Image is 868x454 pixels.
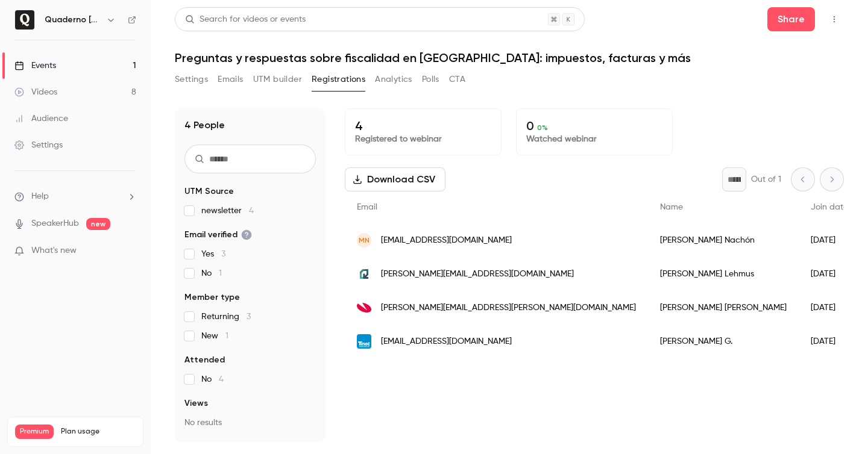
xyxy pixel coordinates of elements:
[184,441,218,453] span: Referrer
[767,7,815,31] button: Share
[122,246,136,257] iframe: Noticeable Trigger
[751,173,781,185] p: Out of 1
[357,334,371,349] img: tinet.org
[201,311,251,323] span: Returning
[31,217,79,230] a: SpeakerHub
[14,113,68,125] div: Audience
[201,373,224,385] span: No
[526,119,662,133] p: 0
[15,424,54,439] span: Premium
[175,70,208,89] button: Settings
[225,332,228,340] span: 1
[31,190,49,203] span: Help
[247,313,251,321] span: 3
[253,70,302,89] button: UTM builder
[648,291,799,325] div: [PERSON_NAME] [PERSON_NAME]
[449,70,465,89] button: CTA
[345,167,445,191] button: Download CSV
[184,354,225,366] span: Attended
[185,13,306,26] div: Search for videos or events
[184,185,234,197] span: UTM Source
[648,223,799,257] div: [PERSON_NAME] Nachón
[201,205,254,217] span: newsletter
[422,70,439,89] button: Polls
[312,70,365,89] button: Registrations
[799,291,860,325] div: [DATE]
[249,207,254,215] span: 4
[201,267,222,279] span: No
[526,133,662,145] p: Watched webinar
[537,123,548,132] span: 0 %
[14,86,57,98] div: Videos
[219,375,224,384] span: 4
[355,119,491,133] p: 4
[799,325,860,358] div: [DATE]
[381,234,512,247] span: [EMAIL_ADDRESS][DOMAIN_NAME]
[14,190,136,203] li: help-dropdown-opener
[355,133,491,145] p: Registered to webinar
[31,244,77,257] span: What's new
[184,397,208,409] span: Views
[799,223,860,257] div: [DATE]
[184,291,240,303] span: Member type
[799,257,860,291] div: [DATE]
[14,139,63,151] div: Settings
[184,229,252,241] span: Email verified
[45,14,101,26] h6: Quaderno [GEOGRAPHIC_DATA]
[381,335,512,348] span: [EMAIL_ADDRESS][DOMAIN_NAME]
[375,70,412,89] button: Analytics
[14,60,56,72] div: Events
[660,203,683,211] span: Name
[357,267,371,281] img: quaderno.io
[381,302,636,314] span: [PERSON_NAME][EMAIL_ADDRESS][PERSON_NAME][DOMAIN_NAME]
[201,330,228,342] span: New
[184,417,316,429] p: No results
[811,203,848,211] span: Join date
[219,269,222,278] span: 1
[201,248,225,260] span: Yes
[381,268,574,281] span: [PERSON_NAME][EMAIL_ADDRESS][DOMAIN_NAME]
[648,325,799,358] div: [PERSON_NAME] G.
[61,427,136,437] span: Plan usage
[86,218,110,230] span: new
[359,235,370,246] span: MN
[184,118,225,132] h1: 4 People
[357,300,371,315] img: visma.com
[175,51,844,65] h1: Preguntas y respuestas sobre fiscalidad en [GEOGRAPHIC_DATA]: impuestos, facturas y más
[221,250,225,258] span: 3
[218,70,243,89] button: Emails
[357,203,377,211] span: Email
[648,257,799,291] div: [PERSON_NAME] Lehmus
[15,10,34,30] img: Quaderno España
